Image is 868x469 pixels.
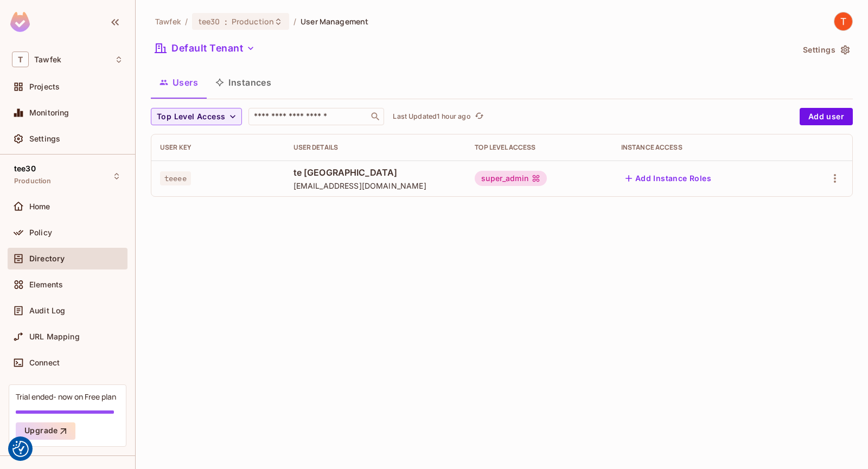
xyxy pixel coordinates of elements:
span: URL Mapping [29,332,80,341]
div: Top Level Access [475,143,603,152]
span: [EMAIL_ADDRESS][DOMAIN_NAME] [293,181,458,191]
div: Trial ended- now on Free plan [16,391,116,402]
span: Top Level Access [157,110,225,124]
button: Settings [799,41,853,59]
p: Last Updated 1 hour ago [393,112,470,121]
span: Workspace: Tawfek [34,55,61,64]
span: tee30 [199,16,220,27]
span: Directory [29,254,65,263]
button: Add user [800,108,853,125]
span: Audit Log [29,306,65,315]
button: Instances [207,69,280,96]
span: teeee [160,171,191,185]
div: Instance Access [621,143,787,152]
button: Users [151,69,207,96]
span: User Management [301,16,368,27]
li: / [293,16,296,27]
span: the active workspace [155,16,181,27]
span: Production [232,16,274,27]
div: super_admin [475,171,547,186]
span: Home [29,202,50,211]
span: Policy [29,228,52,237]
button: Consent Preferences [12,441,29,457]
span: : [224,17,228,26]
span: T [12,52,29,67]
span: tee30 [14,164,36,173]
button: refresh [473,110,486,123]
span: Settings [29,134,60,143]
span: Connect [29,358,60,367]
img: SReyMgAAAABJRU5ErkJggg== [10,12,30,32]
button: Add Instance Roles [621,170,716,187]
span: Click to refresh data [471,110,486,123]
span: Elements [29,280,63,289]
span: Projects [29,82,60,91]
button: Default Tenant [151,40,259,57]
span: te [GEOGRAPHIC_DATA] [293,166,458,178]
li: / [185,16,188,27]
button: Upgrade [16,422,75,440]
div: User Details [293,143,458,152]
button: Top Level Access [151,108,242,125]
span: refresh [475,111,484,122]
span: Production [14,177,52,185]
img: Tawfek Daghistani [834,12,852,30]
img: Revisit consent button [12,441,29,457]
div: User Key [160,143,276,152]
span: Monitoring [29,108,69,117]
